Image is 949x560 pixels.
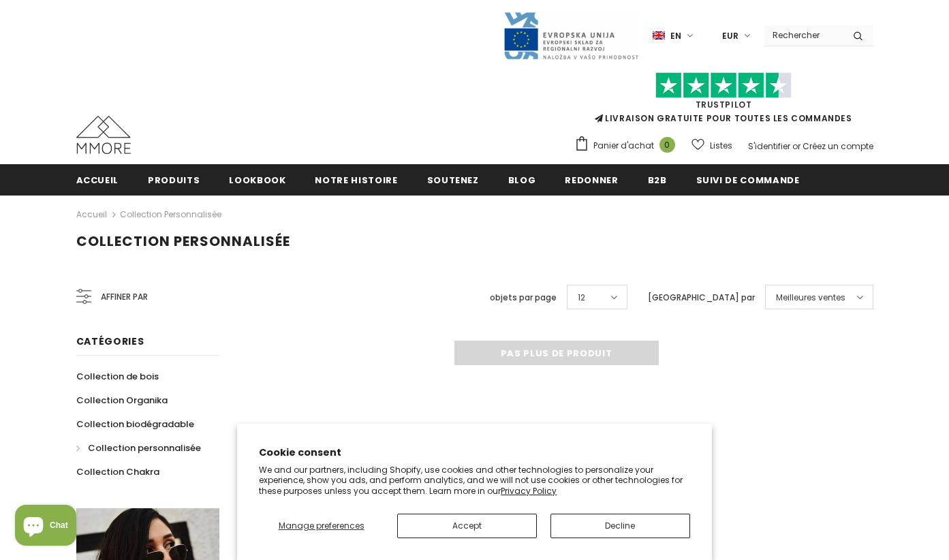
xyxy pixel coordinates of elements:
[259,446,690,460] h2: Cookie consent
[655,72,792,99] img: Faites confiance aux étoiles pilotes
[148,174,200,187] span: Produits
[550,514,690,538] button: Decline
[696,99,752,110] a: TrustPilot
[670,29,681,43] span: en
[279,520,364,531] span: Manage preferences
[696,164,800,195] a: Suivi de commande
[565,164,618,195] a: Redonner
[76,436,201,460] a: Collection personnalisée
[764,25,843,45] input: Search Site
[574,136,682,156] a: Panier d'achat 0
[648,291,755,305] label: [GEOGRAPHIC_DATA] par
[76,364,159,388] a: Collection de bois
[76,388,168,412] a: Collection Organika
[76,206,107,223] a: Accueil
[696,174,800,187] span: Suivi de commande
[691,134,732,157] a: Listes
[120,208,221,220] a: Collection personnalisée
[76,116,131,154] img: Cas MMORE
[76,370,159,383] span: Collection de bois
[76,164,119,195] a: Accueil
[593,139,654,153] span: Panier d'achat
[76,418,194,431] span: Collection biodégradable
[259,465,690,497] p: We and our partners, including Shopify, use cookies and other technologies to personalize your ex...
[397,514,537,538] button: Accept
[578,291,585,305] span: 12
[259,514,384,538] button: Manage preferences
[148,164,200,195] a: Produits
[11,505,80,549] inbox-online-store-chat: Shopify online store chat
[101,290,148,305] span: Affiner par
[315,164,397,195] a: Notre histoire
[490,291,557,305] label: objets par page
[648,174,667,187] span: B2B
[792,140,800,152] span: or
[776,291,845,305] span: Meilleures ventes
[648,164,667,195] a: B2B
[503,11,639,61] img: Javni Razpis
[76,174,119,187] span: Accueil
[76,394,168,407] span: Collection Organika
[76,412,194,436] a: Collection biodégradable
[803,140,873,152] a: Créez un compte
[76,335,144,348] span: Catégories
[508,174,536,187] span: Blog
[722,29,738,43] span: EUR
[427,164,479,195] a: soutenez
[503,29,639,41] a: Javni Razpis
[315,174,397,187] span: Notre histoire
[501,485,557,497] a: Privacy Policy
[229,174,285,187] span: Lookbook
[508,164,536,195] a: Blog
[748,140,790,152] a: S'identifier
[653,30,665,42] img: i-lang-1.png
[76,232,290,251] span: Collection personnalisée
[659,137,675,153] span: 0
[76,460,159,484] a: Collection Chakra
[427,174,479,187] span: soutenez
[574,78,873,124] span: LIVRAISON GRATUITE POUR TOUTES LES COMMANDES
[229,164,285,195] a: Lookbook
[565,174,618,187] span: Redonner
[88,441,201,454] span: Collection personnalisée
[76,465,159,478] span: Collection Chakra
[710,139,732,153] span: Listes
